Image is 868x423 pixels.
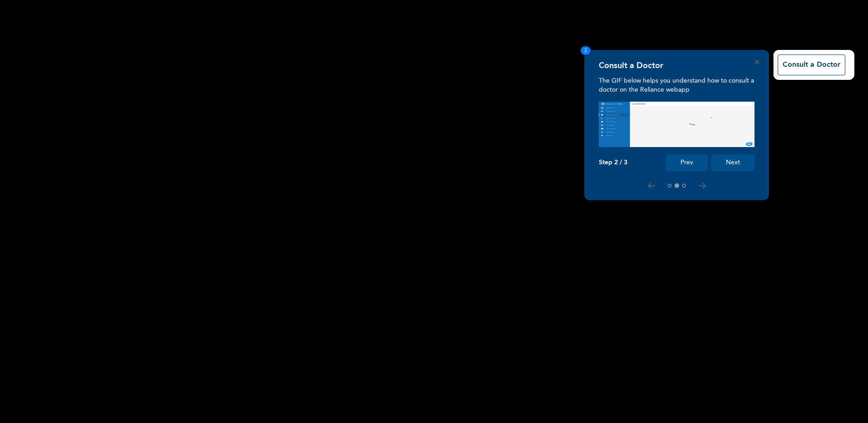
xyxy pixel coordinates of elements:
[711,154,755,171] button: Next
[599,76,755,94] p: The GIF below helps you understand how to consult a doctor on the Reliance webapp
[778,54,845,75] button: Consult a Doctor
[755,60,759,64] button: Close
[666,154,708,171] button: Prev
[599,61,663,71] h4: Consult a Doctor
[581,46,591,55] span: 2
[599,102,755,147] img: consult_tour.f0374f2500000a21e88d.gif
[599,159,627,167] p: Step 2 / 3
